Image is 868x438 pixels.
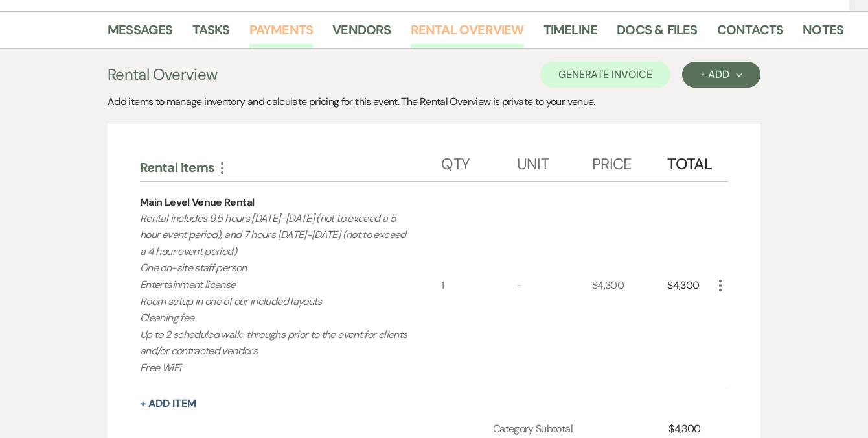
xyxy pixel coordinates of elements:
[441,142,516,181] div: Qty
[592,142,667,181] div: Price
[540,62,670,88] button: Generate Invoice
[140,195,254,210] div: Main Level Venue Rental
[682,62,760,88] button: + Add
[332,19,391,48] a: Vendors
[411,19,524,48] a: Rental Overview
[592,182,667,389] div: $4,300
[441,182,516,389] div: 1
[717,19,784,48] a: Contacts
[668,421,713,437] div: $4,300
[192,19,230,48] a: Tasks
[803,19,843,48] a: Notes
[700,69,742,80] div: + Add
[617,19,697,48] a: Docs & Files
[249,19,314,48] a: Payments
[140,159,441,176] div: Rental Items
[140,210,411,376] p: Rental includes 9.5 hours [DATE]-[DATE] (not to exceed a 5 hour event period), and 7 hours [DATE]...
[140,398,196,409] button: + Add Item
[108,63,217,86] h3: Rental Overview
[667,182,713,389] div: $4,300
[517,182,592,389] div: -
[493,421,668,437] div: Category Subtotal
[667,142,713,181] div: Total
[108,94,760,110] div: Add items to manage inventory and calculate pricing for this event. The Rental Overview is privat...
[543,19,598,48] a: Timeline
[517,142,592,181] div: Unit
[108,19,173,48] a: Messages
